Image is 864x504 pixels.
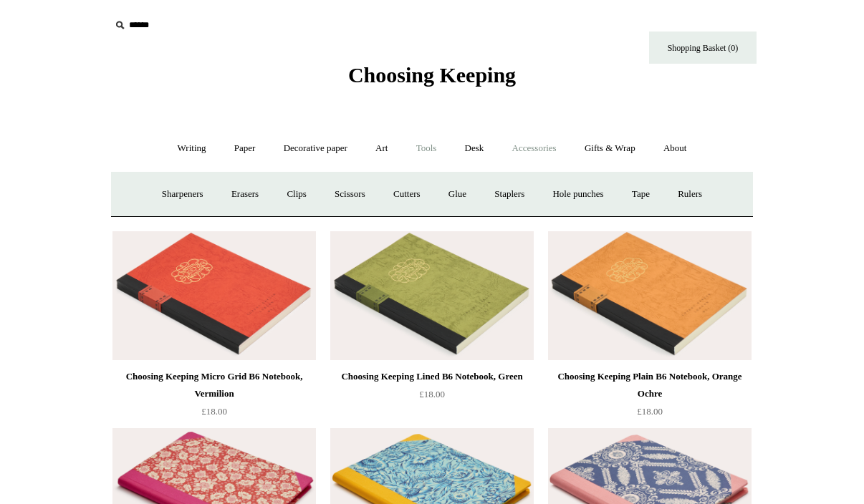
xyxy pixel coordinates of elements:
[419,389,445,399] span: £18.00
[548,231,752,360] a: Choosing Keeping Plain B6 Notebook, Orange Ochre Choosing Keeping Plain B6 Notebook, Orange Ochre
[363,130,400,168] a: Art
[330,368,534,427] a: Choosing Keeping Lined B6 Notebook, Green £18.00
[330,231,534,360] a: Choosing Keeping Lined B6 Notebook, Green Choosing Keeping Lined B6 Notebook, Green
[271,130,360,168] a: Decorative paper
[201,406,227,417] span: £18.00
[649,31,757,64] a: Shopping Basket (0)
[637,406,663,417] span: £18.00
[274,175,319,213] a: Clips
[219,175,272,213] a: Erasers
[619,175,663,213] a: Tape
[552,368,748,402] div: Choosing Keeping Plain B6 Notebook, Orange Ochre
[116,368,312,402] div: Choosing Keeping Micro Grid B6 Notebook, Vermilion
[380,175,433,213] a: Cutters
[499,130,570,168] a: Accessories
[572,130,648,168] a: Gifts & Wrap
[403,130,450,168] a: Tools
[149,175,216,213] a: Sharpeners
[548,368,752,427] a: Choosing Keeping Plain B6 Notebook, Orange Ochre £18.00
[221,130,269,168] a: Paper
[112,368,316,427] a: Choosing Keeping Micro Grid B6 Notebook, Vermilion £18.00
[112,231,316,360] a: Choosing Keeping Micro Grid B6 Notebook, Vermilion Choosing Keeping Micro Grid B6 Notebook, Vermi...
[334,368,530,385] div: Choosing Keeping Lined B6 Notebook, Green
[165,130,219,168] a: Writing
[348,74,516,84] a: Choosing Keeping
[481,175,537,213] a: Staplers
[436,175,479,213] a: Glue
[452,130,497,168] a: Desk
[548,231,752,360] img: Choosing Keeping Plain B6 Notebook, Orange Ochre
[348,63,516,87] span: Choosing Keeping
[651,130,700,168] a: About
[322,175,378,213] a: Scissors
[330,231,534,360] img: Choosing Keeping Lined B6 Notebook, Green
[539,175,616,213] a: Hole punches
[665,175,715,213] a: Rulers
[112,231,316,360] img: Choosing Keeping Micro Grid B6 Notebook, Vermilion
